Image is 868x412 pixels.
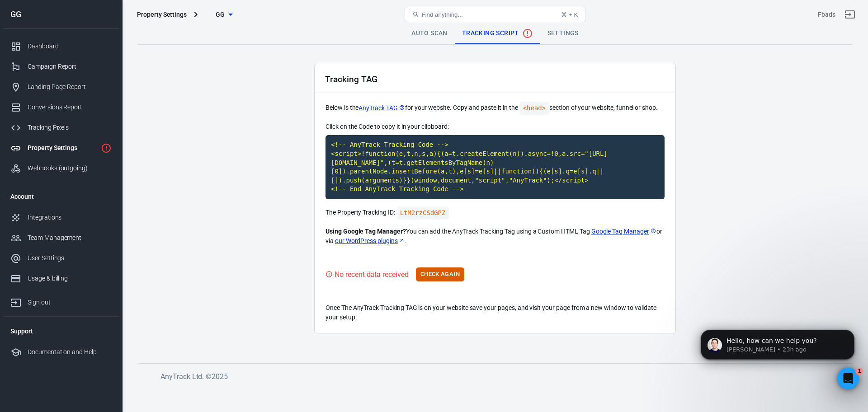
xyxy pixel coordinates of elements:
a: Auto Scan [404,23,455,44]
span: Tracking Script [462,28,533,39]
div: Property Settings [28,143,97,153]
div: Property Settings [137,10,187,19]
div: Tracking Pixels [28,123,112,132]
div: ⌘ + K [561,11,578,18]
a: Webhooks (outgoing) [3,158,119,178]
iframe: Intercom live chat [837,368,859,389]
h2: Tracking TAG [325,75,377,84]
a: Google Tag Manager [591,227,656,236]
div: Integrations [28,213,112,222]
a: Landing Page Report [3,77,119,97]
span: GG [216,9,225,20]
div: Conversions Report [28,103,112,112]
span: 1 [856,368,863,375]
a: Sign out [3,289,119,313]
div: Documentation and Help [28,347,112,357]
a: Dashboard [3,36,119,56]
code: Click to copy [325,135,665,199]
p: Below is the for your website. Copy and paste it in the section of your website, funnel or shop. [325,102,665,115]
p: You can add the AnyTrack Tracking Tag using a Custom HTML Tag or via . [325,227,665,246]
div: Webhooks (outgoing) [28,164,112,173]
svg: Property is not installed yet [101,143,112,154]
a: Conversions Report [3,97,119,117]
div: Sign out [28,298,112,307]
a: Settings [540,23,586,44]
a: our WordPress plugins [335,236,405,246]
div: Landing Page Report [28,82,112,92]
div: No recent data received [335,269,409,280]
svg: No data received [522,28,533,39]
div: Account id: tR2bt8Tt [818,10,835,19]
p: Click on the Code to copy it in your clipboard: [325,122,665,131]
button: Find anything...⌘ + K [405,7,585,22]
a: User Settings [3,248,119,268]
strong: Using Google Tag Manager? [325,228,406,235]
h6: AnyTrack Ltd. © 2025 [160,371,839,382]
a: Sign out [839,4,861,25]
div: User Settings [28,253,112,263]
span: Find anything... [421,11,462,18]
div: Usage & billing [28,274,112,283]
div: Visit your website to trigger the Tracking Tag and validate your setup. [325,269,409,280]
iframe: Intercom notifications message [687,311,868,388]
a: Team Management [3,228,119,248]
button: GG [201,6,246,23]
a: Integrations [3,207,119,228]
code: Click to copy [396,206,449,220]
code: <head> [519,102,549,115]
button: Check Again [416,267,464,281]
div: Dashboard [28,42,112,51]
a: Usage & billing [3,268,119,289]
a: Campaign Report [3,56,119,77]
a: Tracking Pixels [3,117,119,138]
div: Team Management [28,233,112,243]
div: GG [3,10,119,19]
a: AnyTrack TAG [359,103,405,113]
div: Campaign Report [28,62,112,71]
p: Once The AnyTrack Tracking TAG is on your website save your pages, and visit your page from a new... [325,303,665,322]
li: Account [3,186,119,207]
li: Support [3,320,119,342]
p: The Property Tracking ID: [325,206,665,220]
a: Property Settings [3,138,119,158]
